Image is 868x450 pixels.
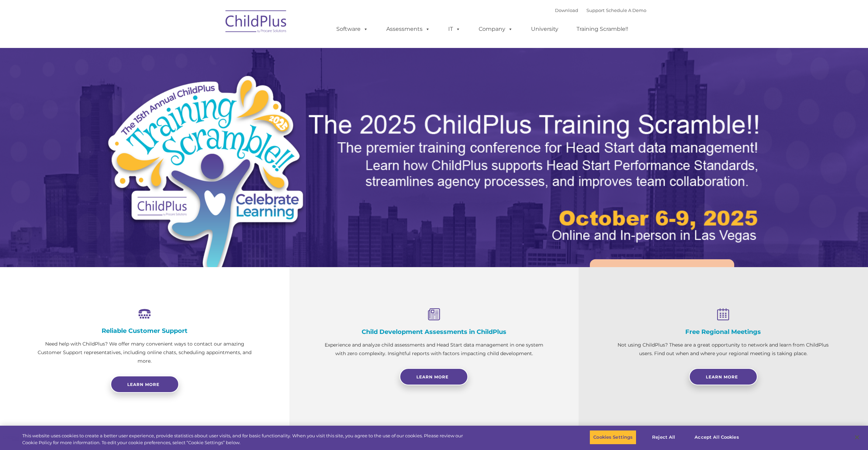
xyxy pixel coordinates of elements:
[22,433,477,446] div: This website uses cookies to create a better user experience, provide statistics about user visit...
[642,430,685,445] button: Reject All
[127,382,159,387] span: Learn more
[34,340,255,365] p: Need help with ChildPlus? We offer many convenient ways to contact our amazing Customer Support r...
[95,45,116,50] span: Last name
[472,22,520,36] a: Company
[555,8,578,13] a: Download
[441,22,467,36] a: IT
[324,328,545,336] h4: Child Development Assessments in ChildPlus
[324,341,545,358] p: Experience and analyze child assessments and Head Start data management in one system with zero c...
[416,374,449,379] span: Learn More
[570,22,635,36] a: Training Scramble!!
[590,259,734,298] a: Learn More
[590,430,636,445] button: Cookies Settings
[222,5,290,40] img: ChildPlus by Procare Solutions
[606,8,646,13] a: Schedule A Demo
[555,8,646,13] font: |
[34,327,255,335] h4: Reliable Customer Support
[613,328,834,336] h4: Free Regional Meetings
[586,8,605,13] a: Support
[524,22,565,36] a: University
[850,430,865,445] button: Close
[689,368,757,385] a: Learn More
[111,376,179,393] a: Learn more
[706,374,738,379] span: Learn More
[95,73,124,78] span: Phone number
[691,430,742,445] button: Accept All Cookies
[379,22,437,36] a: Assessments
[329,22,375,36] a: Software
[613,341,834,358] p: Not using ChildPlus? These are a great opportunity to network and learn from ChildPlus users. Fin...
[400,368,468,385] a: Learn More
